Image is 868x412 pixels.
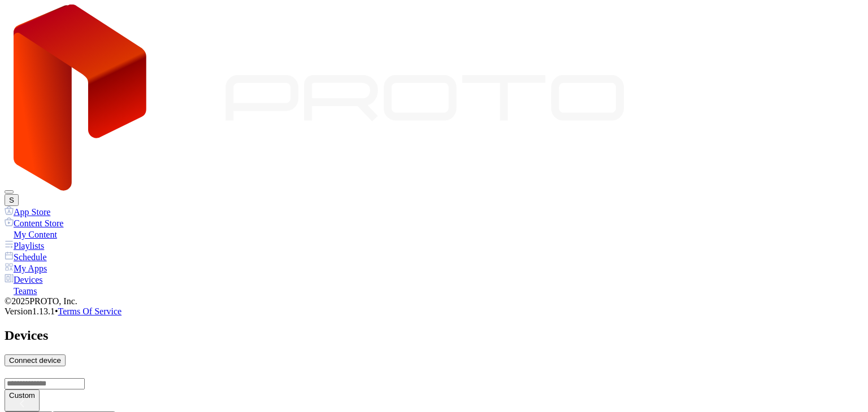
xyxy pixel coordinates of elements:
[5,389,40,411] button: Custom
[5,217,863,229] a: Content Store
[5,262,863,274] a: My Apps
[5,274,863,285] a: Devices
[5,251,863,262] a: Schedule
[5,354,66,366] button: Connect device
[5,296,863,306] div: © 2025 PROTO, Inc.
[5,285,863,296] a: Teams
[5,306,58,316] span: Version 1.13.1 •
[9,356,61,365] div: Connect device
[5,206,863,217] a: App Store
[5,240,863,251] a: Playlists
[58,306,122,316] a: Terms Of Service
[5,229,863,240] a: My Content
[9,391,35,400] div: Custom
[5,328,863,343] h2: Devices
[5,194,19,206] button: S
